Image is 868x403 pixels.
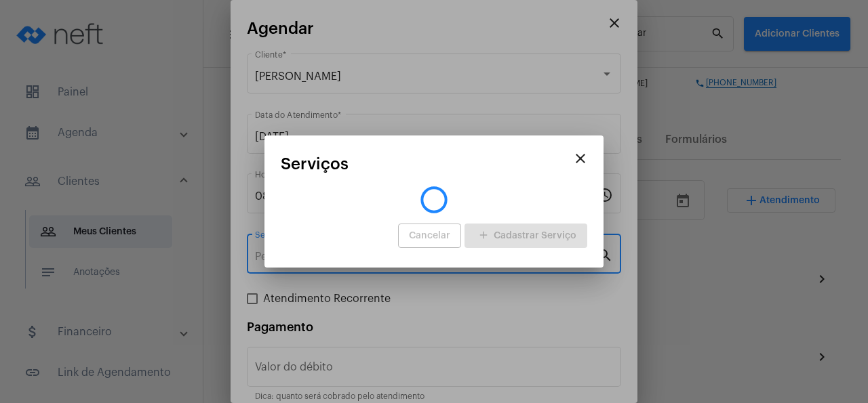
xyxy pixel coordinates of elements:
[465,224,587,248] button: Cadastrar Serviço
[398,224,461,248] button: Cancelar
[281,155,349,173] span: Serviços
[409,231,450,240] span: Cancelar
[475,231,576,240] span: Cadastrar Serviço
[572,150,589,167] mat-icon: close
[475,227,492,245] mat-icon: add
